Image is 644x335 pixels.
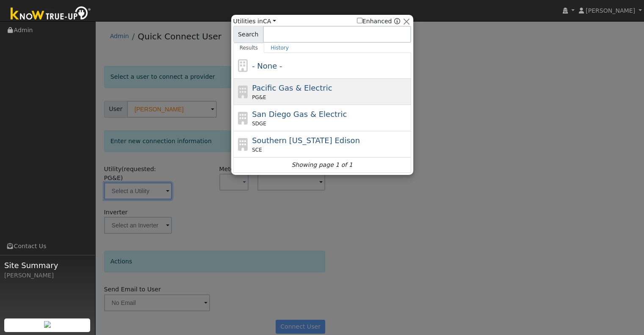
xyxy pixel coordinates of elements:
[4,271,91,280] div: [PERSON_NAME]
[252,83,332,92] span: Pacific Gas & Electric
[264,43,295,53] a: History
[357,17,400,26] span: Show enhanced providers
[252,136,360,145] span: Southern [US_STATE] Edison
[252,146,262,154] span: SCE
[586,7,635,14] span: [PERSON_NAME]
[357,18,362,23] input: Enhanced
[233,43,265,53] a: Results
[394,18,400,25] a: Enhanced Providers
[291,161,352,169] i: Showing page 1 of 1
[252,110,347,119] span: San Diego Gas & Electric
[233,17,276,26] span: Utilities in
[44,321,51,328] img: retrieve
[252,120,266,127] span: SDGE
[4,260,91,271] span: Site Summary
[252,94,266,101] span: PG&E
[233,26,263,43] span: Search
[357,17,392,26] label: Enhanced
[6,5,95,24] img: Know True-Up
[263,18,276,25] a: CA
[252,61,282,70] span: - None -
